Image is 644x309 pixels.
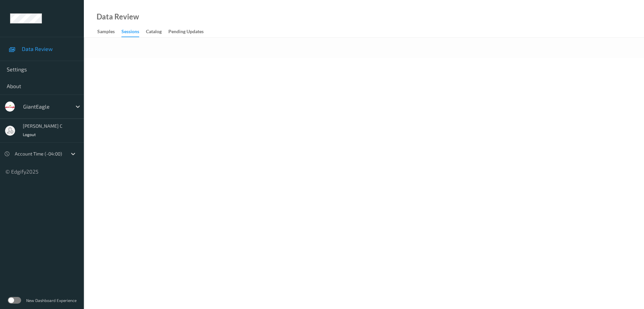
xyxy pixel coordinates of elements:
[97,28,115,37] div: Samples
[168,28,204,37] div: Pending Updates
[146,28,162,37] div: Catalog
[97,27,121,37] a: Samples
[121,28,139,37] div: Sessions
[146,27,168,37] a: Catalog
[168,27,210,37] a: Pending Updates
[97,13,139,20] div: Data Review
[121,27,146,37] a: Sessions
